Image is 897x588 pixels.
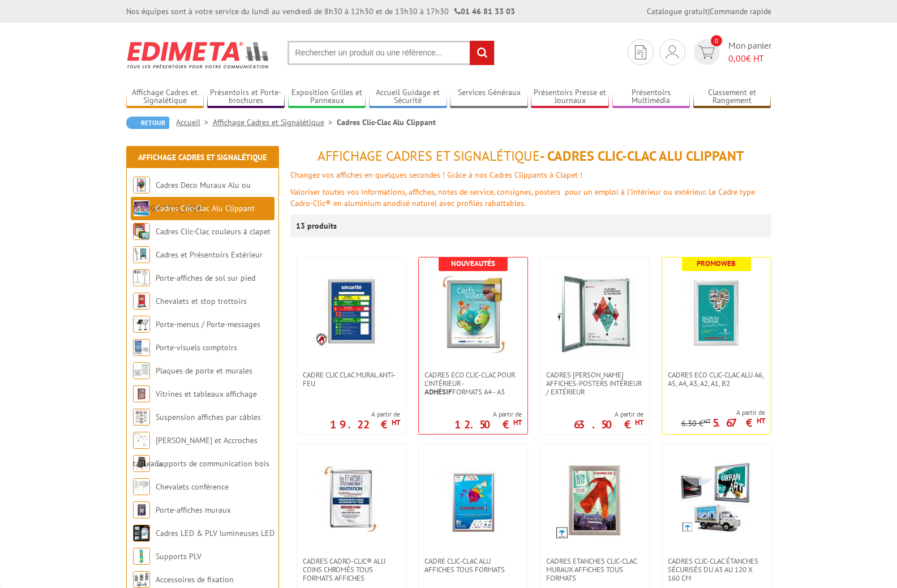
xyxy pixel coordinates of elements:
[156,412,261,422] a: Suspension affiches par câbles
[574,410,643,419] span: A partir de
[133,293,150,310] img: Chevalets et stop trottoirs
[540,557,649,582] a: Cadres Etanches Clic-Clac muraux affiches tous formats
[287,41,495,65] input: Rechercher un produit ou une référence...
[133,435,257,469] a: [PERSON_NAME] et Accroches tableaux
[703,417,711,425] sup: HT
[513,418,522,427] sup: HT
[133,432,150,449] img: Cimaises et Accroches tableaux
[451,259,495,268] b: Nouveautés
[647,6,708,16] a: Catalogue gratuit
[392,418,400,427] sup: HT
[677,274,756,354] img: Cadres Eco Clic-Clac alu A6, A5, A4, A3, A2, A1, B2
[207,88,285,106] a: Présentoirs et Porte-brochures
[574,421,643,428] p: 63.50 €
[555,461,634,540] img: Cadres Etanches Clic-Clac muraux affiches tous formats
[126,34,271,76] img: Edimeta
[156,250,263,260] a: Cadres et Présentoirs Extérieur
[711,35,722,46] span: 0
[156,366,252,376] a: Plaques de porte et murales
[662,557,771,582] a: Cadres Clic-Clac Étanches Sécurisés du A3 au 120 x 160 cm
[133,269,150,286] img: Porte-affiches de sol sur pied
[691,39,771,65] a: devis rapide 0 Mon panier 0,00€ HT
[668,557,765,582] span: Cadres Clic-Clac Étanches Sécurisés du A3 au 120 x 160 cm
[213,117,337,127] a: Affichage Cadres et Signalétique
[454,410,522,419] span: A partir de
[612,88,690,106] a: Présentoirs Multimédia
[156,551,201,561] a: Supports PLV
[330,410,400,419] span: A partir de
[290,170,582,180] font: Changez vos affiches en quelques secondes ! Grâce à nos Cadres Clippants à Clapet !
[133,571,150,588] img: Accessoires de fixation
[133,223,150,240] img: Cadres Clic-Clac couleurs à clapet
[450,88,528,106] a: Services Généraux
[369,88,447,106] a: Accueil Guidage et Sécurité
[454,6,515,16] strong: 01 46 81 33 03
[424,387,452,397] strong: Adhésif
[290,149,771,164] h1: - Cadres Clic-Clac Alu Clippant
[424,557,522,574] span: Cadre Clic-Clac Alu affiches tous formats
[434,274,513,354] img: Cadres Eco Clic-Clac pour l'intérieur - <strong>Adhésif</strong> formats A4 - A3
[156,482,229,492] a: Chevalets conférence
[668,371,765,388] span: Cadres Eco Clic-Clac alu A6, A5, A4, A3, A2, A1, B2
[698,46,715,59] img: devis rapide
[133,409,150,426] img: Suspension affiches par câbles
[156,505,231,515] a: Porte-affiches muraux
[303,557,400,582] span: Cadres Cadro-Clic® Alu coins chromés tous formats affiches
[662,371,771,388] a: Cadres Eco Clic-Clac alu A6, A5, A4, A3, A2, A1, B2
[666,45,679,59] img: devis rapide
[297,557,406,582] a: Cadres Cadro-Clic® Alu coins chromés tous formats affiches
[546,371,643,396] span: Cadres [PERSON_NAME] affiches-posters intérieur / extérieur
[424,371,522,396] span: Cadres Eco Clic-Clac pour l'intérieur - formats A4 - A3
[454,421,522,428] p: 12.50 €
[133,177,150,194] img: Cadres Deco Muraux Alu ou Bois
[540,371,649,396] a: Cadres [PERSON_NAME] affiches-posters intérieur / extérieur
[757,416,765,426] sup: HT
[635,45,646,59] img: devis rapide
[133,501,150,518] img: Porte-affiches muraux
[156,319,260,329] a: Porte-menus / Porte-messages
[133,339,150,356] img: Porte-visuels comptoirs
[156,574,234,585] a: Accessoires de fixation
[133,362,150,379] img: Plaques de porte et murales
[288,88,366,106] a: Exposition Grilles et Panneaux
[126,88,204,106] a: Affichage Cadres et Signalétique
[434,461,513,540] img: Cadre Clic-Clac Alu affiches tous formats
[156,528,274,538] a: Cadres LED & PLV lumineuses LED
[138,152,267,162] a: Affichage Cadres et Signalétique
[555,274,634,354] img: Cadres vitrines affiches-posters intérieur / extérieur
[133,525,150,542] img: Cadres LED & PLV lumineuses LED
[419,557,527,574] a: Cadre Clic-Clac Alu affiches tous formats
[635,418,643,427] sup: HT
[681,419,711,428] p: 6.30 €
[681,408,765,417] span: A partir de
[728,39,771,65] span: Mon panier
[126,6,515,17] div: Nos équipes sont à votre service du lundi au vendredi de 8h30 à 12h30 et de 13h30 à 17h30
[728,52,771,65] span: € HT
[126,117,169,129] a: Retour
[680,461,753,534] img: Cadres Clic-Clac Étanches Sécurisés du A3 au 120 x 160 cm
[317,147,540,165] span: Affichage Cadres et Signalétique
[697,259,736,268] b: Promoweb
[312,461,391,540] img: Cadres Cadro-Clic® Alu coins chromés tous formats affiches
[133,316,150,333] img: Porte-menus / Porte-messages
[647,6,771,17] div: |
[315,274,388,348] img: Cadre CLIC CLAC Mural ANTI-FEU
[337,117,436,128] li: Cadres Clic-Clac Alu Clippant
[290,187,755,208] font: Valoriser toutes vos informations, affiches, notes de service, consignes, posters pour un emploi ...
[531,88,609,106] a: Présentoirs Presse et Journaux
[693,88,771,106] a: Classement et Rangement
[710,6,771,16] a: Commande rapide
[296,214,338,237] p: 13 produits
[156,273,255,283] a: Porte-affiches de sol sur pied
[133,385,150,402] img: Vitrines et tableaux affichage
[330,421,400,428] p: 19.22 €
[156,458,269,469] a: Supports de communication bois
[546,557,643,582] span: Cadres Etanches Clic-Clac muraux affiches tous formats
[156,226,271,237] a: Cadres Clic-Clac couleurs à clapet
[419,371,527,396] a: Cadres Eco Clic-Clac pour l'intérieur -Adhésifformats A4 - A3
[303,371,400,388] span: Cadre CLIC CLAC Mural ANTI-FEU
[133,478,150,495] img: Chevalets conférence
[297,371,406,388] a: Cadre CLIC CLAC Mural ANTI-FEU
[133,548,150,565] img: Supports PLV
[728,53,746,64] span: 0,00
